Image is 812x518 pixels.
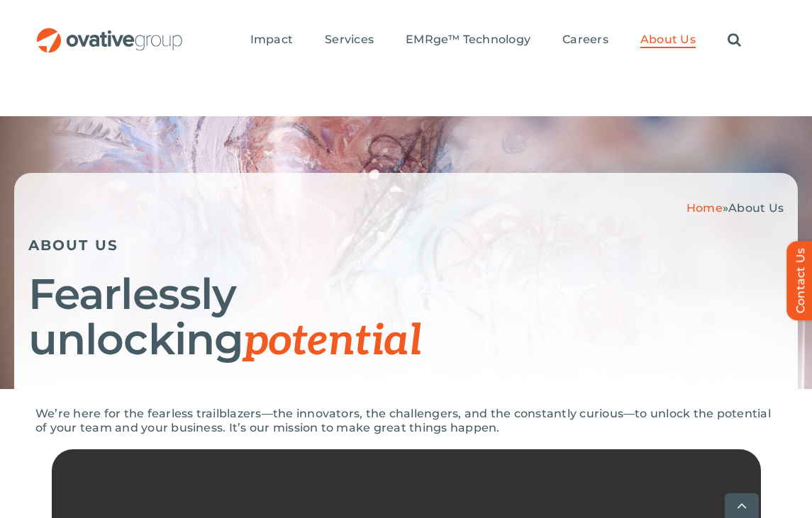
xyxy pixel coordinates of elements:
a: Impact [250,33,293,48]
span: EMRge™ Technology [406,33,530,47]
span: About Us [728,201,784,215]
a: EMRge™ Technology [406,33,530,48]
a: OG_Full_horizontal_RGB [35,26,184,40]
span: Services [325,33,374,47]
a: Careers [562,33,608,48]
span: » [686,201,784,215]
a: Search [728,33,741,48]
nav: Menu [250,18,741,63]
span: potential [243,316,421,367]
a: About Us [640,33,696,48]
span: Impact [250,33,293,47]
h1: Fearlessly unlocking [28,271,784,364]
h5: ABOUT US [28,237,784,254]
p: We’re here for the fearless trailblazers—the innovators, the challengers, and the constantly curi... [35,407,777,435]
a: Services [325,33,374,48]
a: Home [686,201,723,215]
span: Careers [562,33,608,47]
span: About Us [640,33,696,47]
